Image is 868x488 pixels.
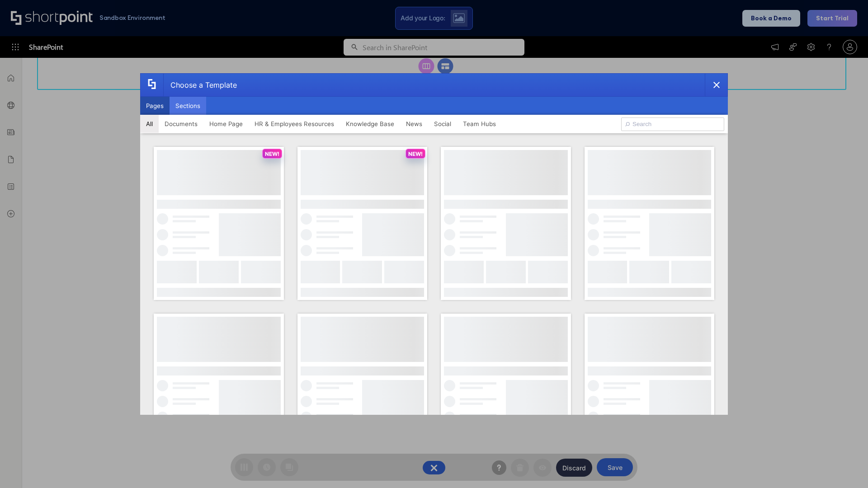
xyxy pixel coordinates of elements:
button: Home Page [203,115,249,133]
button: All [140,115,159,133]
button: Documents [159,115,203,133]
button: Team Hubs [457,115,502,133]
p: NEW! [265,150,279,157]
button: Pages [140,97,170,115]
button: Sections [170,97,206,115]
div: template selector [140,73,728,415]
button: HR & Employees Resources [249,115,340,133]
iframe: Chat Widget [823,445,868,488]
div: Choose a Template [163,74,237,96]
button: News [400,115,428,133]
button: Social [428,115,457,133]
p: NEW! [408,150,423,157]
input: Search [621,117,724,131]
button: Knowledge Base [340,115,400,133]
